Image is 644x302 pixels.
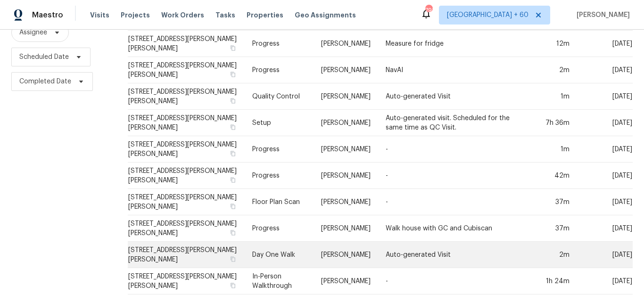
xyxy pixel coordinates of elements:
span: Assignee [19,28,47,37]
td: [PERSON_NAME] [314,215,378,242]
td: NavAI [378,57,529,83]
td: [STREET_ADDRESS][PERSON_NAME][PERSON_NAME] [128,31,245,57]
span: Completed Date [19,77,71,86]
td: [PERSON_NAME] [314,242,378,268]
td: Floor Plan Scan [245,189,314,215]
td: Setup [245,110,314,136]
button: Copy Address [229,176,237,184]
td: [DATE] [577,57,633,83]
td: Progress [245,31,314,57]
td: [PERSON_NAME] [314,136,378,163]
td: [STREET_ADDRESS][PERSON_NAME][PERSON_NAME] [128,136,245,163]
span: Visits [90,10,109,20]
td: 37m [529,215,577,242]
span: [GEOGRAPHIC_DATA] + 60 [447,10,528,20]
td: [PERSON_NAME] [314,31,378,57]
button: Copy Address [229,255,237,263]
button: Copy Address [229,149,237,158]
td: [PERSON_NAME] [314,110,378,136]
button: Copy Address [229,123,237,131]
td: [DATE] [577,83,633,110]
td: - [378,268,529,294]
td: 37m [529,189,577,215]
td: [STREET_ADDRESS][PERSON_NAME][PERSON_NAME] [128,215,245,242]
td: [STREET_ADDRESS][PERSON_NAME][PERSON_NAME] [128,110,245,136]
td: Progress [245,163,314,189]
td: [DATE] [577,189,633,215]
td: 2m [529,57,577,83]
td: [STREET_ADDRESS][PERSON_NAME][PERSON_NAME] [128,268,245,294]
td: - [378,163,529,189]
td: [DATE] [577,136,633,163]
span: Tasks [215,12,235,18]
button: Copy Address [229,97,237,105]
td: [STREET_ADDRESS][PERSON_NAME][PERSON_NAME] [128,163,245,189]
td: [STREET_ADDRESS][PERSON_NAME][PERSON_NAME] [128,83,245,110]
span: Work Orders [161,10,204,20]
td: [PERSON_NAME] [314,57,378,83]
span: Projects [121,10,150,20]
td: 42m [529,163,577,189]
td: Progress [245,215,314,242]
td: [DATE] [577,242,633,268]
td: - [378,136,529,163]
td: Walk house with GC and Cubiscan [378,215,529,242]
td: [DATE] [577,268,633,294]
td: [PERSON_NAME] [314,163,378,189]
td: [PERSON_NAME] [314,83,378,110]
button: Copy Address [229,281,237,290]
td: [PERSON_NAME] [314,189,378,215]
td: Auto-generated visit. Scheduled for the same time as QC Visit. [378,110,529,136]
td: [DATE] [577,215,633,242]
span: Geo Assignments [295,10,356,20]
span: Properties [247,10,283,20]
td: Day One Walk [245,242,314,268]
td: In-Person Walkthrough [245,268,314,294]
td: 1h 24m [529,268,577,294]
span: Scheduled Date [19,52,69,62]
td: 1m [529,83,577,110]
td: Auto-generated Visit [378,242,529,268]
td: Measure for fridge [378,31,529,57]
td: [DATE] [577,163,633,189]
td: [STREET_ADDRESS][PERSON_NAME][PERSON_NAME] [128,189,245,215]
td: [PERSON_NAME] [314,268,378,294]
td: [STREET_ADDRESS][PERSON_NAME][PERSON_NAME] [128,242,245,268]
td: 1m [529,136,577,163]
td: 12m [529,31,577,57]
td: Auto-generated Visit [378,83,529,110]
td: Quality Control [245,83,314,110]
td: - [378,189,529,215]
td: [DATE] [577,31,633,57]
td: Progress [245,136,314,163]
button: Copy Address [229,44,237,52]
td: 7h 36m [529,110,577,136]
span: Maestro [32,10,63,20]
td: Progress [245,57,314,83]
button: Copy Address [229,202,237,211]
span: [PERSON_NAME] [573,10,630,20]
div: 791 [425,6,432,15]
td: [STREET_ADDRESS][PERSON_NAME][PERSON_NAME] [128,57,245,83]
td: 2m [529,242,577,268]
td: [DATE] [577,110,633,136]
button: Copy Address [229,229,237,237]
button: Copy Address [229,70,237,79]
